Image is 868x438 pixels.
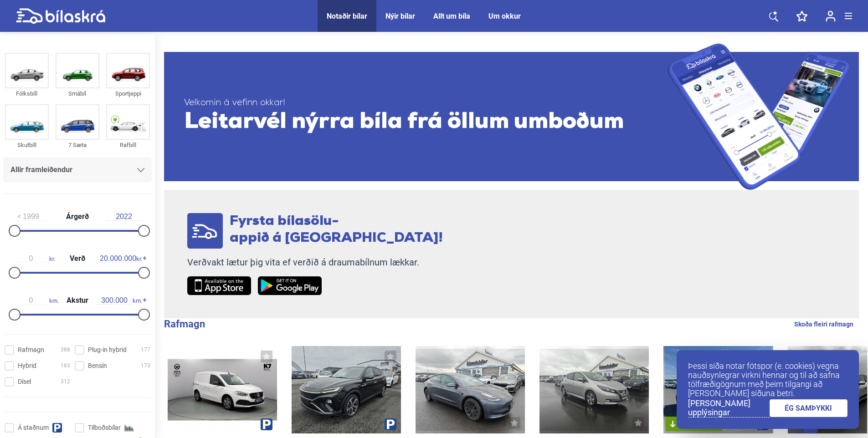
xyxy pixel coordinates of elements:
p: Þessi síða notar fótspor (e. cookies) vegna nauðsynlegrar virkni hennar og til að safna tölfræðig... [688,362,847,398]
span: kr. [100,255,142,263]
a: Velkomin á vefinn okkar!Leitarvél nýrra bíla frá öllum umboðum [164,43,859,190]
p: Verðvakt lætur þig vita ef verðið á draumabílnum lækkar. [187,257,443,268]
span: Bensín [88,361,107,371]
span: Tilboðsbílar [88,423,121,433]
span: Verð [67,255,87,262]
span: Á staðnum [18,423,49,433]
div: Rafbíll [106,140,150,150]
a: Skoða fleiri rafmagn [794,318,853,330]
span: 312 [61,377,70,387]
span: Akstur [64,297,91,304]
span: kr. [13,255,55,263]
span: 100.000 [670,420,718,429]
span: km. [13,296,59,305]
a: Allt um bíla [433,12,470,20]
span: km. [96,296,142,305]
span: Árgerð [64,213,91,220]
span: 173 [141,361,150,371]
span: Hybrid [18,361,36,371]
b: Rafmagn [164,318,205,330]
span: Allir framleiðendur [10,163,72,176]
div: Fólksbíll [5,88,49,99]
span: Velkomin á vefinn okkar! [184,97,668,109]
span: Fyrsta bílasölu- appið á [GEOGRAPHIC_DATA]! [230,214,443,245]
span: 388 [61,345,70,355]
a: Nýir bílar [385,12,415,20]
span: Plug-in hybrid [88,345,127,355]
span: 183 [61,361,70,371]
a: ÉG SAMÞYKKI [770,399,848,417]
span: Leitarvél nýrra bíla frá öllum umboðum [184,109,668,136]
div: Skutbíll [5,140,49,150]
a: Notaðir bílar [327,12,367,20]
span: 177 [141,345,150,355]
img: user-login.svg [826,10,836,22]
div: 7 Sæta [56,140,99,150]
span: Rafmagn [18,345,44,355]
span: Dísel [18,377,31,387]
a: [PERSON_NAME] upplýsingar [688,399,770,418]
div: Sportjeppi [106,88,150,99]
div: Smábíl [56,88,99,99]
a: Um okkur [488,12,521,20]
